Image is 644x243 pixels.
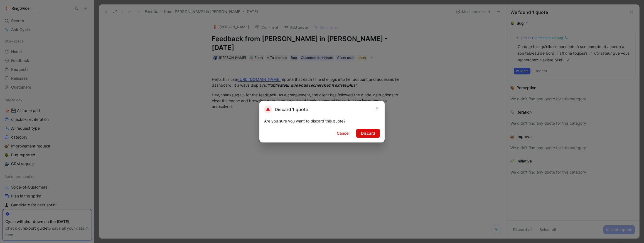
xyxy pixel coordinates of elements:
h2: Discard 1 quote [264,106,308,113]
div: Are you sure you want to discard this quote? [264,118,380,124]
span: Discard [361,130,375,137]
button: Discard [356,129,380,138]
button: Cancel [332,129,354,138]
span: Cancel [337,130,349,137]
